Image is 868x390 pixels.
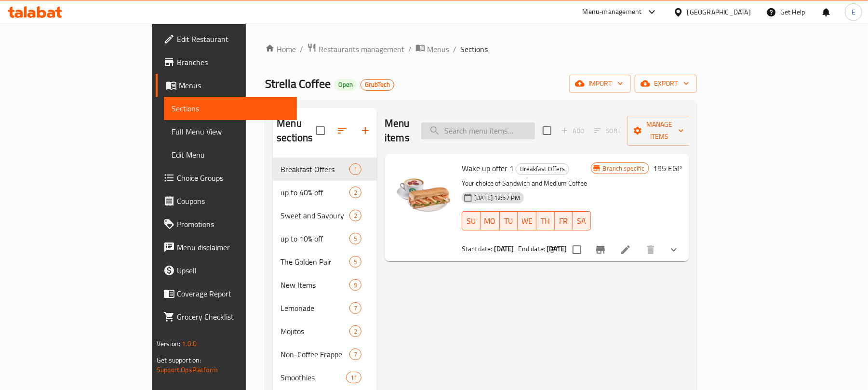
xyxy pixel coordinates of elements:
span: Restaurants management [319,43,404,55]
span: Edit Restaurant [177,33,289,45]
span: Get support on: [157,354,201,366]
div: up to 10% off [280,233,349,244]
div: items [349,210,361,221]
div: up to 40% off [280,187,349,198]
span: Sort sections [331,119,354,142]
span: import [577,78,623,90]
input: search [421,122,535,139]
a: Menus [415,43,449,55]
span: Smoothies [280,372,346,383]
span: Branch specific [599,164,649,173]
span: Strella Coffee [265,73,331,94]
span: WE [521,214,533,228]
div: Sweet and Savoury2 [273,204,377,227]
div: Smoothies11 [273,366,377,389]
span: Upsell [177,265,289,276]
span: E [852,7,855,17]
span: [DATE] 12:57 PM [470,193,524,202]
span: FR [559,214,569,228]
span: TH [540,214,551,228]
span: Wake up offer 1 [462,161,514,175]
button: TU [500,211,518,230]
div: Mojitos [280,325,349,337]
div: items [349,187,361,198]
span: export [642,78,689,90]
span: SA [576,214,587,228]
span: Add item [557,123,588,138]
a: Branches [156,51,297,74]
div: Mojitos2 [273,320,377,343]
span: 7 [350,304,361,313]
button: TH [536,211,555,230]
button: show more [662,238,685,261]
span: Select section [537,121,557,141]
button: SU [462,211,480,230]
button: delete [639,238,662,261]
button: Manage items [627,116,692,146]
div: items [349,279,361,291]
h2: Menu items [385,116,410,145]
span: Grocery Checklist [177,311,289,323]
span: GrubTech [361,81,394,89]
span: Menu disclaimer [177,242,289,253]
span: 5 [350,257,361,267]
span: Branches [177,56,289,68]
span: Sweet and Savoury [280,210,349,221]
a: Coverage Report [156,282,297,305]
b: [DATE] [494,242,514,255]
span: Menus [179,80,289,91]
li: / [408,43,412,55]
a: Coupons [156,189,297,213]
span: Start date: [462,242,493,255]
span: Menus [427,43,449,55]
span: SU [466,214,476,228]
span: Promotions [177,218,289,230]
a: Menus [156,74,297,97]
div: items [349,233,361,244]
a: Choice Groups [156,166,297,189]
div: up to 40% off2 [273,181,377,204]
button: sort-choices [544,238,567,261]
button: SA [573,211,591,230]
div: The Golden Pair5 [273,250,377,273]
span: Sections [460,43,488,55]
div: [GEOGRAPHIC_DATA] [687,7,751,17]
div: items [349,349,361,360]
div: items [349,163,361,175]
button: export [635,75,697,93]
nav: breadcrumb [265,43,697,55]
span: Select all sections [310,121,331,141]
a: Grocery Checklist [156,305,297,328]
span: Version: [157,337,180,350]
span: Open [334,81,357,89]
p: Your choice of Sandwich and Medium Coffee [462,177,591,189]
span: Manage items [635,119,684,143]
a: Support.OpsPlatform [157,363,218,376]
div: Open [334,79,357,91]
span: End date: [518,242,545,255]
img: Wake up offer 1 [392,161,454,223]
span: Select section first [588,123,627,138]
div: Menu-management [583,6,642,18]
div: New Items9 [273,273,377,296]
a: Restaurants management [307,43,404,55]
span: Coupons [177,195,289,207]
div: Non-Coffee Frappe7 [273,343,377,366]
div: items [349,302,361,314]
div: Non-Coffee Frappe [280,349,349,360]
span: MO [484,214,496,228]
span: TU [504,214,514,228]
span: 2 [350,327,361,336]
a: Upsell [156,259,297,282]
button: Branch-specific-item [589,238,612,261]
span: Breakfast Offers [280,163,349,175]
div: Lemonade7 [273,296,377,320]
a: Edit Restaurant [156,27,297,51]
span: Lemonade [280,302,349,314]
span: The Golden Pair [280,256,349,268]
